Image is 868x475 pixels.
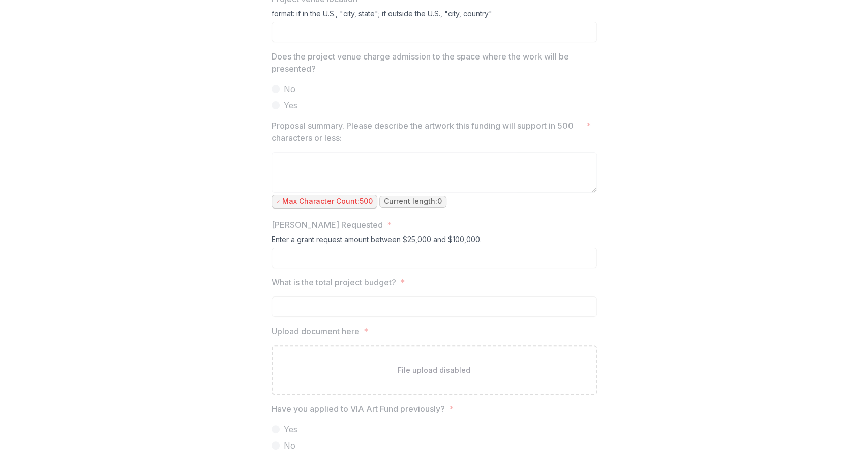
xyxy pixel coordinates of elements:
[284,99,297,111] span: Yes
[272,50,591,75] p: Does the project venue charge admission to the space where the work will be presented?
[284,423,297,435] span: Yes
[282,197,373,206] p: Max Character Count: 500
[272,219,383,231] p: [PERSON_NAME] Requested
[272,9,597,22] div: format: if in the U.S., "city, state"; if outside the U.S., "city, country"
[398,365,470,375] p: File upload disabled
[272,276,396,288] p: What is the total project budget?
[272,120,582,144] p: Proposal summary. Please describe the artwork this funding will support in 500 characters or less:
[284,83,295,95] span: No
[272,325,360,337] p: Upload document here
[284,439,295,452] span: No
[272,235,597,248] div: Enter a grant request amount between $25,000 and $100,000.
[272,403,445,415] p: Have you applied to VIA Art Fund previously?
[384,197,442,206] p: Current length: 0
